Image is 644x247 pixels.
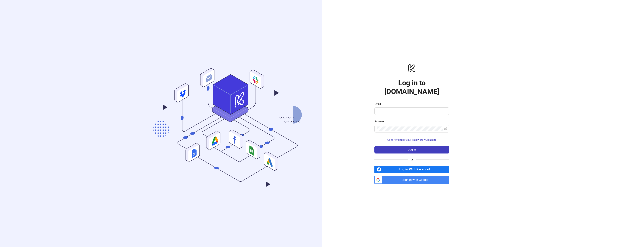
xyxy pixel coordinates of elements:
span: Sign in with Google [383,176,449,184]
input: Password [377,126,443,131]
h1: Log in to [DOMAIN_NAME] [374,79,449,96]
a: Sign in with Google [374,176,449,184]
input: Email [377,109,446,113]
a: Can't remember your password? Click here [374,138,449,141]
label: Password [374,119,389,123]
span: Can't remember your password? Click here [387,138,436,141]
button: Log in [374,146,449,153]
label: Email [374,102,383,106]
span: Log in [408,148,416,151]
span: or [408,157,416,162]
span: eye-invisible [444,127,447,130]
span: Log in With Facebook [383,166,449,173]
button: Can't remember your password? Click here [374,137,449,143]
a: Log in With Facebook [374,166,449,173]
